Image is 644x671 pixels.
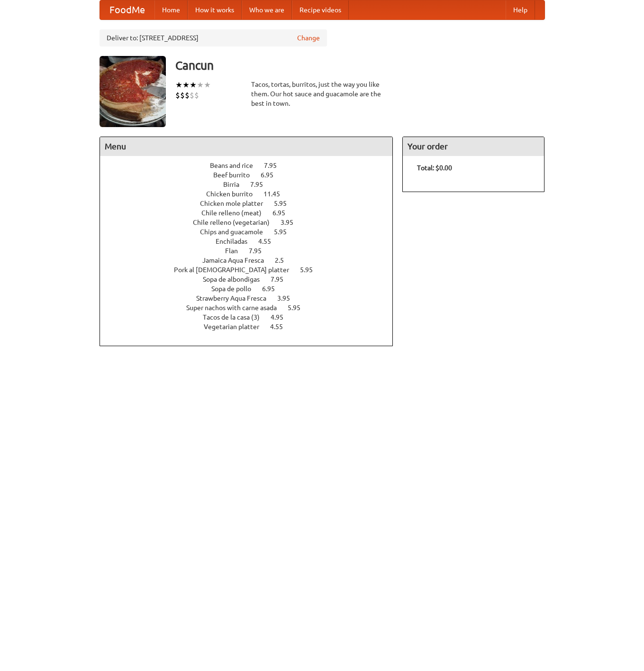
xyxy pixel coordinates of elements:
span: 11.45 [263,190,290,198]
b: Total: $0.00 [417,164,452,172]
a: Change [297,33,320,43]
a: Tacos de la casa (3) 4.95 [203,313,301,321]
a: Jamaica Aqua Fresca 2.5 [202,257,301,264]
a: Enchiladas 4.55 [216,238,289,245]
span: 3.95 [277,294,299,302]
a: Help [506,0,535,19]
span: Chicken burrito [206,190,262,198]
a: Chile relleno (meat) 6.95 [201,209,303,217]
a: Beef burrito 6.95 [213,171,291,179]
span: Birria [223,181,249,188]
div: Deliver to: [STREET_ADDRESS] [100,29,327,46]
h4: Menu [100,137,393,156]
a: FoodMe [100,0,154,19]
a: Recipe videos [292,0,349,19]
a: Chicken mole platter 5.95 [200,200,304,207]
span: 2.5 [275,257,293,264]
span: Chile relleno (meat) [201,209,271,217]
span: Flan [225,247,247,255]
a: Strawberry Aqua Fresca 3.95 [196,294,308,302]
h4: Your order [403,137,544,156]
span: 3.95 [281,219,303,226]
a: Birria 7.95 [223,181,281,188]
span: 6.95 [261,171,283,179]
a: Flan 7.95 [225,247,279,255]
span: 5.95 [288,304,310,312]
span: 7.95 [250,181,272,188]
span: 7.95 [249,247,271,255]
a: Chips and guacamole 5.95 [200,228,304,236]
a: Vegetarian platter 4.55 [204,323,300,331]
span: Sopa de albondigas [203,276,269,283]
li: $ [194,90,199,101]
li: ★ [182,80,190,90]
li: $ [190,90,194,101]
h3: Cancun [175,56,545,75]
span: Beef burrito [213,171,259,179]
img: angular.jpg [100,56,166,127]
span: Chips and guacamole [200,228,272,236]
span: Pork al [DEMOGRAPHIC_DATA] platter [174,266,299,274]
li: $ [180,90,185,101]
span: Chile relleno (vegetarian) [193,219,279,226]
span: 4.55 [258,238,281,245]
span: Enchiladas [216,238,257,245]
span: Chicken mole platter [200,200,272,207]
a: How it works [188,0,242,19]
li: $ [175,90,180,101]
span: Tacos de la casa (3) [203,313,269,321]
span: 5.95 [300,266,322,274]
span: Vegetarian platter [204,323,269,331]
span: 5.95 [274,200,296,207]
span: 5.95 [274,228,296,236]
a: Sopa de pollo 6.95 [211,285,292,293]
span: Super nachos with carne asada [186,304,286,312]
span: Jamaica Aqua Fresca [202,257,273,264]
li: ★ [204,80,211,90]
span: 4.55 [270,323,292,331]
li: $ [185,90,190,101]
span: 6.95 [272,209,295,217]
a: Home [154,0,188,19]
a: Beans and rice 7.95 [210,162,294,169]
a: Pork al [DEMOGRAPHIC_DATA] platter 5.95 [174,266,330,274]
a: Chicken burrito 11.45 [206,190,298,198]
a: Super nachos with carne asada 5.95 [186,304,318,312]
span: 7.95 [271,276,293,283]
span: Sopa de pollo [211,285,261,293]
a: Sopa de albondigas 7.95 [203,276,301,283]
li: ★ [197,80,204,90]
a: Chile relleno (vegetarian) 3.95 [193,219,311,226]
span: 7.95 [264,162,286,169]
a: Who we are [242,0,292,19]
span: Strawberry Aqua Fresca [196,294,276,302]
span: 4.95 [271,313,293,321]
span: 6.95 [262,285,284,293]
span: Beans and rice [210,162,263,169]
li: ★ [175,80,182,90]
div: Tacos, tortas, burritos, just the way you like them. Our hot sauce and guacamole are the best in ... [251,80,393,108]
li: ★ [190,80,197,90]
